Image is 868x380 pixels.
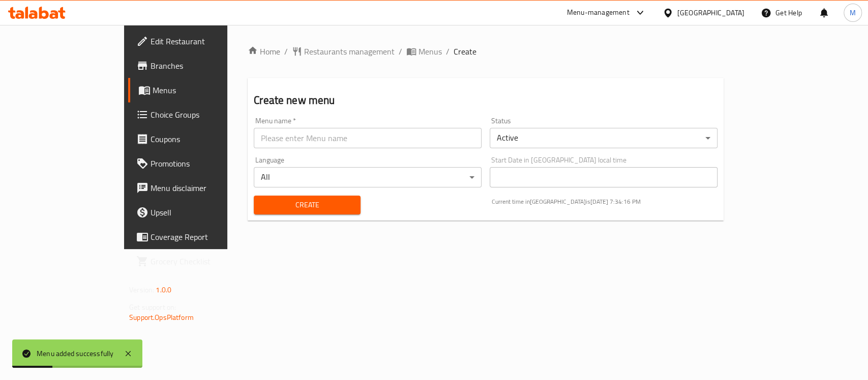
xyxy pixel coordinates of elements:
a: Upsell [128,200,269,225]
a: Menus [406,45,442,58]
div: [GEOGRAPHIC_DATA] [677,7,744,18]
span: Create [262,199,352,211]
a: Coverage Report [128,225,269,249]
span: Menus [153,84,261,96]
h2: Create new menu [254,93,717,108]
span: Version: [129,283,154,296]
span: Upsell [151,206,261,219]
input: Please enter Menu name [254,128,482,148]
span: Get support on: [129,301,176,314]
span: Grocery Checklist [151,255,261,267]
span: Coupons [151,133,261,145]
div: Menu added successfully [37,348,114,359]
span: Create [454,45,476,58]
span: M [850,7,856,18]
a: Menus [128,78,269,102]
span: Menu disclaimer [151,182,261,194]
nav: breadcrumb [248,45,724,58]
p: Current time in [GEOGRAPHIC_DATA] is [DATE] 7:34:16 PM [492,197,717,206]
li: / [446,45,450,58]
a: Menu disclaimer [128,176,269,200]
span: Menus [418,45,442,58]
a: Support.OpsPlatform [129,311,194,324]
a: Restaurants management [292,45,395,58]
a: Choice Groups [128,102,269,127]
span: 1.0.0 [156,283,171,296]
span: Promotions [151,157,261,170]
a: Grocery Checklist [128,249,269,274]
div: All [254,167,482,187]
span: Coverage Report [151,231,261,243]
button: Create [254,196,361,214]
span: Restaurants management [304,45,395,58]
div: Active [490,128,717,148]
a: Promotions [128,151,269,176]
span: Branches [151,60,261,72]
a: Coupons [128,127,269,151]
li: / [399,45,402,58]
a: Branches [128,53,269,78]
a: Edit Restaurant [128,29,269,53]
span: Edit Restaurant [151,35,261,47]
div: Menu-management [567,7,630,19]
span: Choice Groups [151,108,261,121]
li: / [284,45,288,58]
